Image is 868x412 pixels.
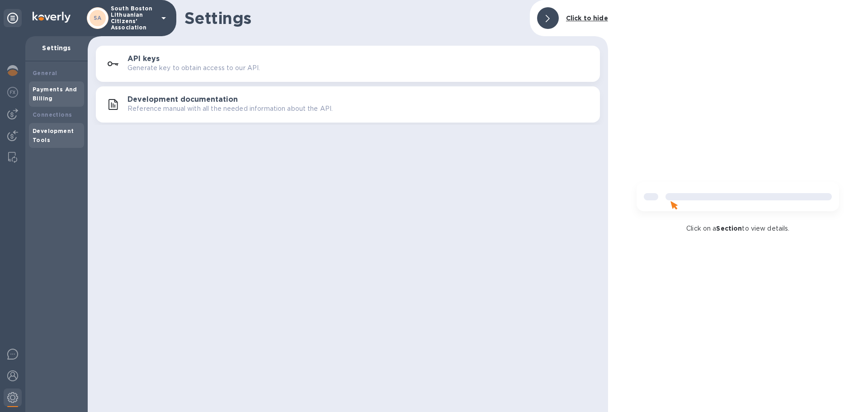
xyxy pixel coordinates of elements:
[111,5,156,31] p: South Boston Lithuanian Citizens' Association
[96,86,600,123] button: Development documentationReference manual with all the needed information about the API.
[33,12,71,23] img: Logo
[127,63,260,73] p: Generate key to obtain access to our API.
[127,104,333,114] p: Reference manual with all the needed information about the API.
[4,9,22,27] div: Unpin categories
[7,87,18,98] img: Foreign exchange
[127,55,160,63] h3: API keys
[33,86,77,102] b: Payments And Billing
[33,70,57,76] b: General
[686,224,789,233] p: Click on a to view details.
[33,43,80,52] p: Settings
[823,369,868,412] iframe: Chat Widget
[127,95,238,104] h3: Development documentation
[566,14,608,22] b: Click to hide
[96,46,600,82] button: API keysGenerate key to obtain access to our API.
[184,9,523,28] h1: Settings
[33,111,72,118] b: Connections
[716,225,742,232] b: Section
[33,128,74,143] b: Development Tools
[94,14,102,21] b: SA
